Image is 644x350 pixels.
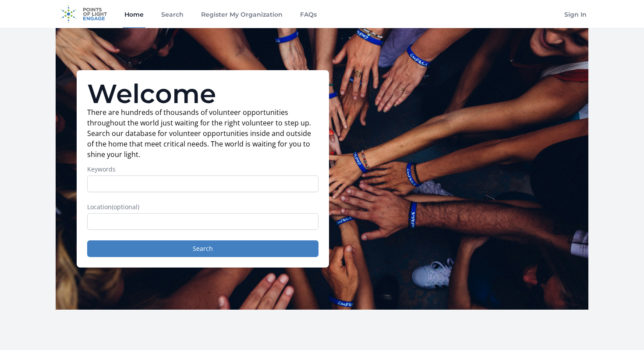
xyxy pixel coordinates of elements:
label: Location [87,203,318,211]
button: Search [87,240,318,257]
label: Keywords [87,165,318,174]
span: (optional) [112,203,139,211]
h1: Welcome [87,81,318,107]
p: There are hundreds of thousands of volunteer opportunities throughout the world just waiting for ... [87,107,318,160]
